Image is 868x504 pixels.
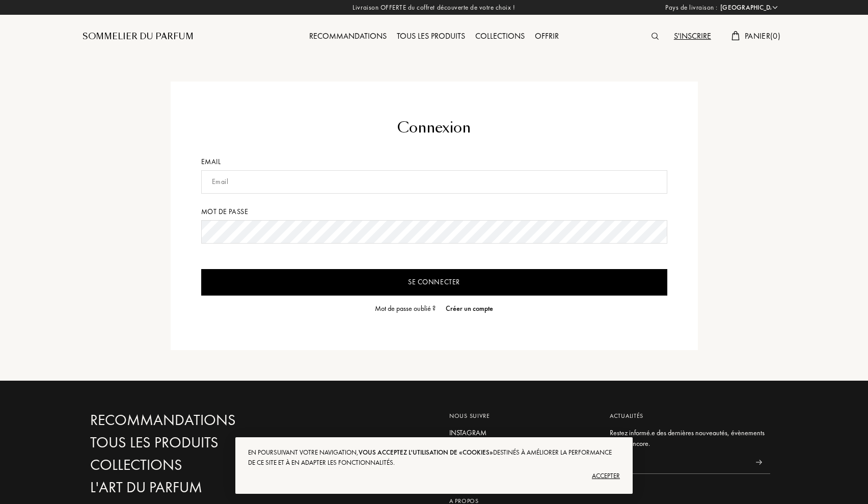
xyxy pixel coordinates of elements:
img: cart.svg [731,31,740,40]
div: Email [201,156,667,167]
a: Collections [470,31,530,41]
div: Restez informé.e des dernières nouveautés, évènements et plus encore. [610,428,770,449]
input: Email [610,451,747,474]
a: Tous les produits [392,31,470,41]
a: Recommandations [304,31,392,41]
a: Créer un compte [441,303,493,314]
div: Connexion [201,117,667,139]
span: Panier ( 0 ) [745,31,780,41]
a: Instagram [449,428,594,438]
div: En poursuivant votre navigation, destinés à améliorer la performance de ce site et à en adapter l... [248,447,620,468]
a: Offrir [530,31,564,41]
span: vous acceptez l'utilisation de «cookies» [359,448,493,457]
div: Mot de passe [201,206,667,217]
input: Se connecter [201,269,667,296]
a: L'Art du Parfum [90,479,309,496]
div: Actualités [610,411,770,420]
img: news_send.svg [755,460,762,465]
div: Accepter [248,468,620,484]
div: Recommandations [304,30,392,43]
div: Mot de passe oublié ? [375,303,436,314]
a: Tous les produits [90,434,309,452]
div: Nous suivre [449,411,594,420]
div: Tous les produits [392,30,470,43]
img: search_icn.svg [652,33,659,40]
span: Pays de livraison : [665,3,718,13]
div: S'inscrire [669,30,716,43]
input: Email [201,170,667,194]
div: Créer un compte [446,303,493,314]
a: Recommandations [90,411,309,429]
div: Offrir [530,30,564,43]
div: Collections [470,30,530,43]
a: S'inscrire [669,31,716,41]
a: Sommelier du Parfum [83,31,194,43]
a: Collections [90,456,309,474]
